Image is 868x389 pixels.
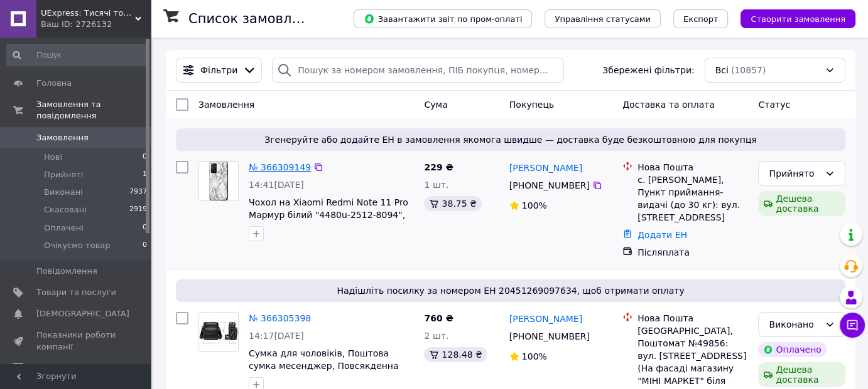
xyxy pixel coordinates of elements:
[424,100,447,110] span: Cума
[840,313,865,338] button: Чат з покупцем
[143,222,147,234] span: 0
[637,246,748,259] div: Післяплата
[637,161,748,174] div: Нова Пошта
[424,180,448,190] span: 1 шт.
[188,11,316,26] h1: Список замовлень
[683,14,719,24] span: Експорт
[36,99,151,122] span: Замовлення та повідомлення
[44,240,111,251] span: Очікуємо товар
[272,58,564,83] input: Пошук за номером замовлення, ПІБ покупця, номером телефону, Email, номером накладної
[622,100,715,110] span: Доставка та оплата
[424,331,448,341] span: 2 шт.
[637,174,748,224] div: с. [PERSON_NAME], Пункт приймання-видачі (до 30 кг): вул. [STREET_ADDRESS]
[44,152,62,163] span: Нові
[36,78,72,89] span: Головна
[199,313,238,351] img: Фото товару
[44,222,84,234] span: Оплачені
[36,266,97,277] span: Повідомлення
[44,169,83,180] span: Прийняті
[728,13,855,23] a: Створити замовлення
[143,169,147,180] span: 1
[507,328,592,345] div: [PHONE_NUMBER]
[6,44,148,66] input: Пошук
[249,180,304,190] span: 14:41[DATE]
[249,197,408,232] a: Чохол на Xiaomi Redmi Note 11 Pro Мармур білий "4480u-2512-8094", надійний захист на телефон
[41,19,151,30] div: Ваш ID: 2726132
[198,312,239,352] a: Фото товару
[181,284,840,297] span: Надішліть посилку за номером ЕН 20451269097634, щоб отримати оплату
[36,308,129,319] span: [DEMOGRAPHIC_DATA]
[44,204,87,215] span: Скасовані
[424,196,481,211] div: 38.75 ₴
[249,313,311,323] a: № 366305398
[555,14,651,24] span: Управління статусами
[36,287,116,298] span: Товари та послуги
[198,161,239,201] a: Фото товару
[209,162,227,200] img: Фото товару
[424,162,453,172] span: 229 ₴
[509,162,582,174] a: [PERSON_NAME]
[509,313,582,325] a: [PERSON_NAME]
[751,14,845,24] span: Створити замовлення
[36,329,116,352] span: Показники роботи компанії
[769,167,820,180] div: Прийнято
[249,162,311,172] a: № 366309149
[545,9,661,28] button: Управління статусами
[364,13,522,24] span: Завантажити звіт по пром-оплаті
[129,204,147,215] span: 2919
[129,187,147,198] span: 7937
[741,9,855,28] button: Створити замовлення
[198,100,254,110] span: Замовлення
[522,351,547,361] span: 100%
[673,9,729,28] button: Експорт
[602,64,694,76] span: Збережені фільтри:
[637,312,748,324] div: Нова Пошта
[143,240,147,251] span: 0
[509,100,554,110] span: Покупець
[758,191,845,216] div: Дешева доставка
[181,133,840,146] span: Згенеруйте або додайте ЕН в замовлення якомога швидше — доставка буде безкоштовною для покупця
[637,230,687,240] a: Додати ЕН
[507,177,592,194] div: [PHONE_NUMBER]
[715,64,729,76] span: Всі
[731,65,766,75] span: (10857)
[36,132,89,143] span: Замовлення
[769,318,820,331] div: Виконано
[143,152,147,163] span: 0
[249,331,304,341] span: 14:17[DATE]
[424,347,487,362] div: 128.48 ₴
[758,342,826,357] div: Оплачено
[354,9,532,28] button: Завантажити звіт по пром-оплаті
[41,8,135,19] span: UExpress: Тисячі товарів, один сайт!
[44,187,83,198] span: Виконані
[200,64,237,76] span: Фільтри
[36,363,69,374] span: Відгуки
[424,313,453,323] span: 760 ₴
[758,362,845,387] div: Дешева доставка
[758,100,790,110] span: Статус
[522,200,547,210] span: 100%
